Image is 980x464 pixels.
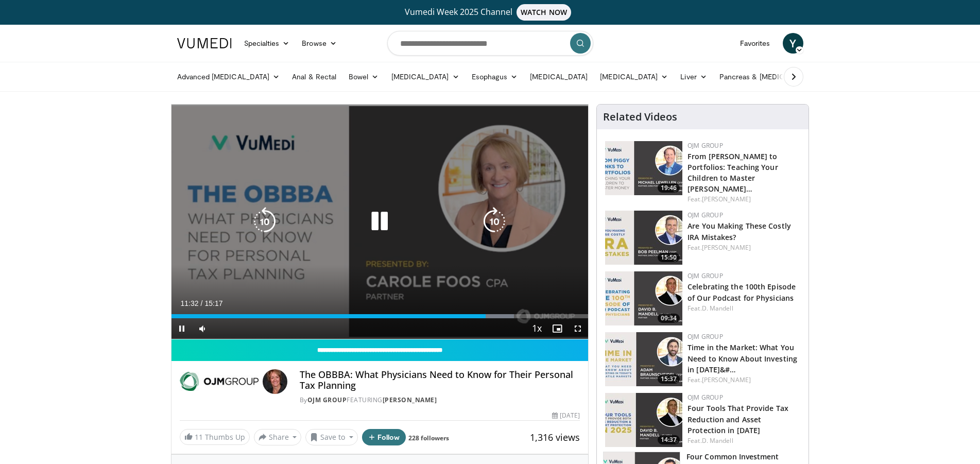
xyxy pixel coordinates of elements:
[552,411,580,420] div: [DATE]
[530,431,580,443] span: 1,316 views
[605,393,682,447] a: 14:37
[526,318,547,339] button: Playback Rate
[171,66,286,87] a: Advanced [MEDICAL_DATA]
[713,66,834,87] a: Pancreas & [MEDICAL_DATA]
[605,141,682,195] a: 19:46
[605,211,682,265] a: 15:50
[605,271,682,325] a: 09:34
[687,141,723,150] a: OJM Group
[362,429,406,445] button: Follow
[605,332,682,386] a: 15:37
[524,66,594,87] a: [MEDICAL_DATA]
[171,314,589,318] div: Progress Bar
[658,253,680,262] span: 15:50
[180,369,259,394] img: OJM Group
[305,429,358,445] button: Save to
[238,33,296,54] a: Specialties
[687,393,723,402] a: OJM Group
[296,33,343,54] a: Browse
[605,393,682,447] img: 6704c0a6-4d74-4e2e-aaba-7698dfbc586a.150x105_q85_crop-smart_upscale.jpg
[408,434,449,442] a: 228 followers
[517,4,571,21] span: WATCH NOW
[687,436,800,445] div: Feat.
[658,435,680,444] span: 14:37
[702,195,751,203] a: [PERSON_NAME]
[181,299,199,307] span: 11:32
[605,332,682,386] img: cfc453be-3f74-41d3-a301-0743b7c46f05.150x105_q85_crop-smart_upscale.jpg
[605,271,682,325] img: 7438bed5-bde3-4519-9543-24a8eadaa1c2.150x105_q85_crop-smart_upscale.jpg
[342,66,385,87] a: Bowel
[466,66,524,87] a: Esophagus
[687,342,797,374] a: Time in the Market: What You Need to Know About Investing in [DATE]&#…
[702,304,733,313] a: D. Mandell
[263,369,287,394] img: Avatar
[568,318,588,339] button: Fullscreen
[300,369,580,391] h4: The OBBBA: What Physicians Need to Know for Their Personal Tax Planning
[180,429,250,445] a: 11 Thumbs Up
[734,33,777,54] a: Favorites
[674,66,713,87] a: Liver
[179,4,802,21] a: Vumedi Week 2025 ChannelWATCH NOW
[300,396,580,405] div: By FEATURING
[687,304,800,313] div: Feat.
[687,151,778,194] a: From [PERSON_NAME] to Portfolios: Teaching Your Children to Master [PERSON_NAME]…
[603,111,677,123] h4: Related Videos
[383,396,437,404] a: [PERSON_NAME]
[201,299,203,307] span: /
[605,211,682,265] img: 4b415aee-9520-4d6f-a1e1-8e5e22de4108.150x105_q85_crop-smart_upscale.jpg
[702,436,733,445] a: D. Mandell
[687,282,796,302] a: Celebrating the 100th Episode of Our Podcast for Physicians
[385,66,466,87] a: [MEDICAL_DATA]
[254,429,302,445] button: Share
[658,314,680,323] span: 09:34
[195,432,203,442] span: 11
[702,243,751,252] a: [PERSON_NAME]
[658,183,680,193] span: 19:46
[192,318,213,339] button: Mute
[783,33,803,54] a: Y
[687,332,723,341] a: OJM Group
[687,375,800,385] div: Feat.
[687,211,723,219] a: OJM Group
[177,38,232,48] img: VuMedi Logo
[286,66,342,87] a: Anal & Rectal
[687,271,723,280] a: OJM Group
[687,403,788,435] a: Four Tools That Provide Tax Reduction and Asset Protection in [DATE]
[658,374,680,384] span: 15:37
[687,221,791,242] a: Are You Making These Costly IRA Mistakes?
[171,105,589,339] video-js: Video Player
[171,318,192,339] button: Pause
[204,299,222,307] span: 15:17
[387,31,593,56] input: Search topics, interventions
[702,375,751,384] a: [PERSON_NAME]
[687,195,800,204] div: Feat.
[547,318,568,339] button: Enable picture-in-picture mode
[594,66,674,87] a: [MEDICAL_DATA]
[605,141,682,195] img: 282c92bf-9480-4465-9a17-aeac8df0c943.150x105_q85_crop-smart_upscale.jpg
[307,396,347,404] a: OJM Group
[687,243,800,252] div: Feat.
